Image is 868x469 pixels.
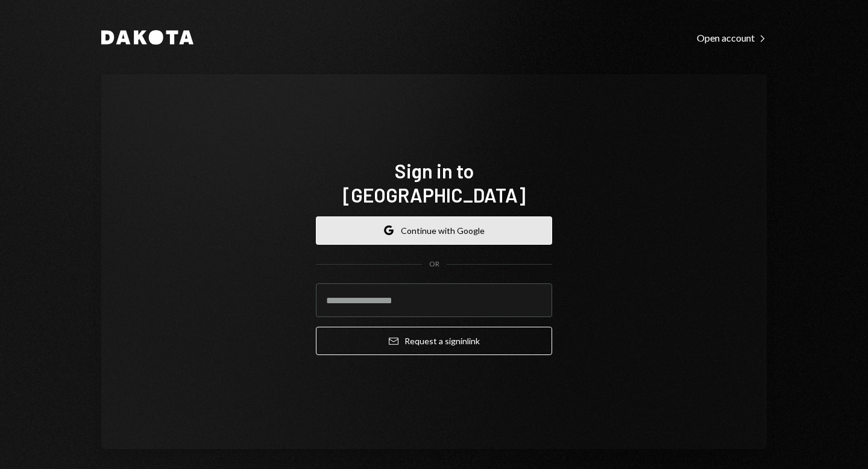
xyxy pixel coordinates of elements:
button: Continue with Google [316,216,552,245]
div: OR [429,259,439,269]
button: Request a signinlink [316,327,552,355]
h1: Sign in to [GEOGRAPHIC_DATA] [316,159,552,207]
div: Open account [697,32,767,44]
a: Open account [697,31,767,44]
